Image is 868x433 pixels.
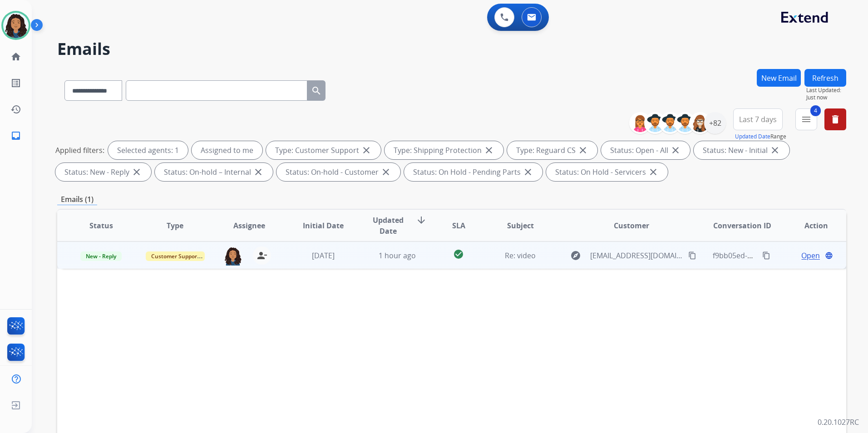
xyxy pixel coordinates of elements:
[694,141,789,159] div: Status: New - Initial
[688,251,696,260] mat-icon: content_copy
[10,104,21,115] mat-icon: history
[55,145,104,156] p: Applied filters:
[266,141,381,159] div: Type: Customer Support
[131,167,142,177] mat-icon: close
[453,249,464,260] mat-icon: check_circle
[804,69,846,87] button: Refresh
[795,108,817,130] button: 4
[733,108,783,130] button: Last 7 days
[57,194,97,205] p: Emails (1)
[89,220,113,231] span: Status
[523,167,533,177] mat-icon: close
[146,251,205,261] span: Customer Support
[483,145,494,156] mat-icon: close
[368,215,409,236] span: Updated Date
[614,220,649,231] span: Customer
[108,141,188,159] div: Selected agents: 1
[167,220,183,231] span: Type
[769,145,780,156] mat-icon: close
[379,251,416,261] span: 1 hour ago
[825,251,833,260] mat-icon: language
[601,141,690,159] div: Status: Open - All
[192,141,262,159] div: Assigned to me
[311,85,322,96] mat-icon: search
[713,251,852,261] span: f9bb05ed-e2a7-43bb-bd33-6f47011d28cc
[806,87,846,94] span: Last Updated:
[735,133,770,140] button: Updated Date
[404,163,542,181] div: Status: On Hold - Pending Parts
[385,141,503,159] div: Type: Shipping Protection
[256,250,267,261] mat-icon: person_remove
[590,250,683,261] span: [EMAIL_ADDRESS][DOMAIN_NAME]
[303,220,344,231] span: Initial Date
[507,141,597,159] div: Type: Reguard CS
[806,94,846,101] span: Just now
[704,112,726,134] div: +82
[253,167,264,177] mat-icon: close
[762,251,770,260] mat-icon: content_copy
[810,105,821,116] span: 4
[155,163,273,181] div: Status: On-hold – Internal
[416,215,427,226] mat-icon: arrow_downward
[772,210,846,241] th: Action
[233,220,265,231] span: Assignee
[10,51,21,62] mat-icon: home
[735,133,786,140] span: Range
[10,78,21,89] mat-icon: list_alt
[546,163,668,181] div: Status: On Hold - Servicers
[312,251,335,261] span: [DATE]
[55,163,151,181] div: Status: New - Reply
[361,145,372,156] mat-icon: close
[380,167,391,177] mat-icon: close
[507,220,534,231] span: Subject
[801,250,820,261] span: Open
[10,130,21,141] mat-icon: inbox
[670,145,681,156] mat-icon: close
[757,69,801,87] button: New Email
[818,417,859,428] p: 0.20.1027RC
[224,246,242,266] img: agent-avatar
[713,220,771,231] span: Conversation ID
[57,40,846,58] h2: Emails
[830,114,841,125] mat-icon: delete
[570,250,581,261] mat-icon: explore
[739,118,777,121] span: Last 7 days
[452,220,465,231] span: SLA
[801,114,812,125] mat-icon: menu
[80,251,122,261] span: New - Reply
[648,167,659,177] mat-icon: close
[3,13,29,38] img: avatar
[276,163,400,181] div: Status: On-hold - Customer
[505,251,536,261] span: Re: video
[577,145,588,156] mat-icon: close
